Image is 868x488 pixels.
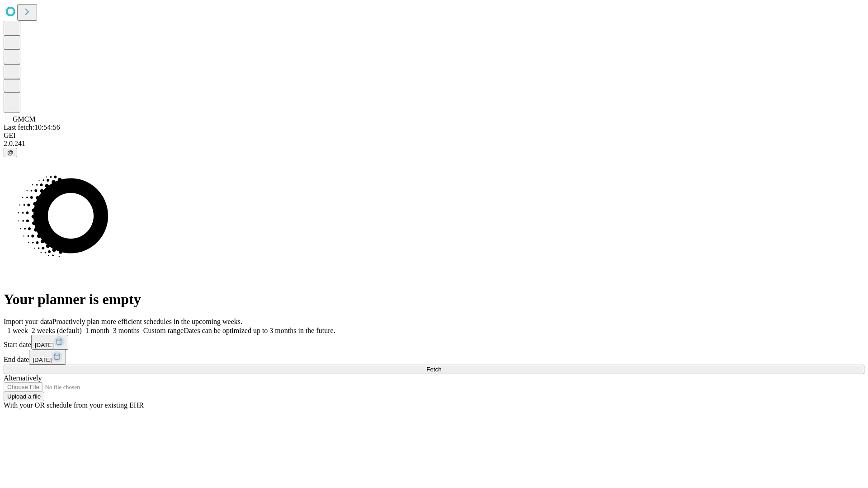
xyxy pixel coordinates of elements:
[4,291,864,308] h1: Your planner is empty
[7,327,28,334] span: 1 week
[52,318,242,325] span: Proactively plan more efficient schedules in the upcoming weeks.
[35,342,54,348] span: [DATE]
[29,350,66,365] button: [DATE]
[4,374,42,382] span: Alternatively
[143,327,184,334] span: Custom range
[7,149,14,156] span: @
[31,335,68,350] button: [DATE]
[4,131,864,140] div: GEI
[4,123,60,131] span: Last fetch: 10:54:56
[426,366,441,373] span: Fetch
[4,335,864,350] div: Start date
[32,327,82,334] span: 2 weeks (default)
[4,148,17,157] button: @
[4,365,864,374] button: Fetch
[13,115,36,123] span: GMCM
[4,140,864,148] div: 2.0.241
[4,401,144,409] span: With your OR schedule from your existing EHR
[4,318,52,325] span: Import your data
[4,392,44,401] button: Upload a file
[85,327,109,334] span: 1 month
[113,327,140,334] span: 3 months
[33,357,52,363] span: [DATE]
[4,350,864,365] div: End date
[184,327,335,334] span: Dates can be optimized up to 3 months in the future.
